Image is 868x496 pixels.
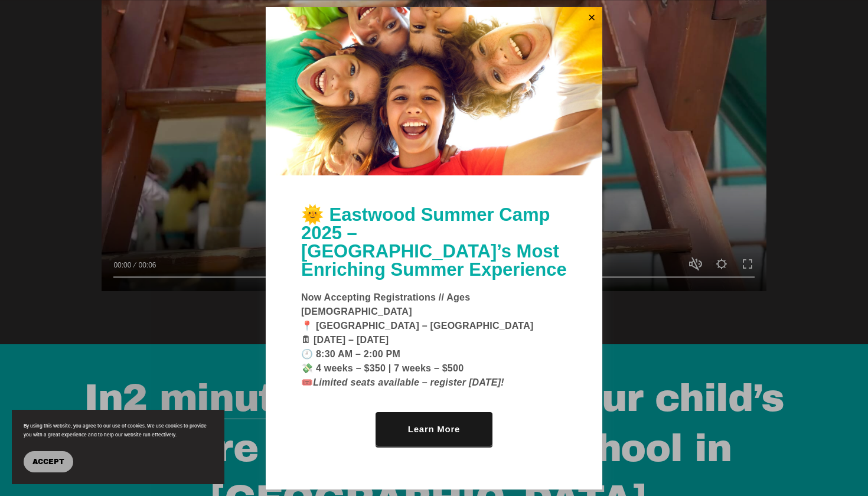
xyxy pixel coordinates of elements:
[301,205,567,279] h1: 🌞 Eastwood Summer Camp 2025 – [GEOGRAPHIC_DATA]’s Most Enriching Summer Experience
[376,412,492,446] a: Learn More
[583,9,601,28] a: Close
[24,422,213,440] p: By using this website, you agree to our use of cookies. We use cookies to provide you with a grea...
[301,292,534,387] strong: Now Accepting Registrations // Ages [DEMOGRAPHIC_DATA] 📍 [GEOGRAPHIC_DATA] – [GEOGRAPHIC_DATA] 🗓 ...
[12,410,224,485] section: Cookie banner
[32,458,64,466] span: Accept
[24,451,73,472] button: Accept
[313,377,504,387] em: Limited seats available – register [DATE]!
